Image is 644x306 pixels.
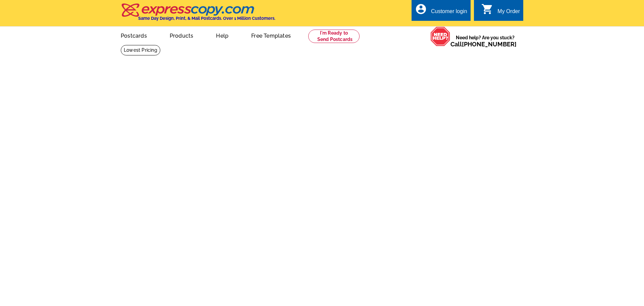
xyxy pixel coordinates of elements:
[481,7,520,16] a: shopping_cart My Order
[110,27,158,43] a: Postcards
[497,8,520,18] div: My Order
[240,27,302,43] a: Free Templates
[415,7,467,16] a: account_circle Customer login
[450,34,520,48] span: Need help? Are you stuck?
[205,27,239,43] a: Help
[159,27,204,43] a: Products
[431,8,467,18] div: Customer login
[138,16,275,21] h4: Same Day Design, Print, & Mail Postcards. Over 1 Million Customers.
[121,8,275,21] a: Same Day Design, Print, & Mail Postcards. Over 1 Million Customers.
[481,3,493,15] i: shopping_cart
[430,27,450,46] img: help
[450,41,517,48] span: Call
[415,3,427,15] i: account_circle
[462,41,517,48] a: [PHONE_NUMBER]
